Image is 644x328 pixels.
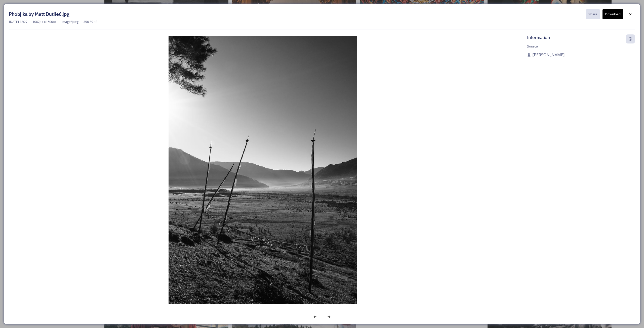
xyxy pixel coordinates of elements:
[527,35,550,40] span: Information
[32,19,57,24] span: 1067 px x 1600 px
[527,44,538,49] span: Source
[9,19,27,24] span: [DATE] 18:27
[84,19,98,24] span: 350.89 kB
[602,9,623,19] button: Download
[9,11,69,18] h3: Phobjika by Matt Dutile6.jpg
[9,36,517,318] img: Phobjika%20by%20Matt%20Dutile6.jpg
[532,52,565,58] span: [PERSON_NAME]
[62,19,78,24] span: image/jpeg
[586,9,600,19] button: Share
